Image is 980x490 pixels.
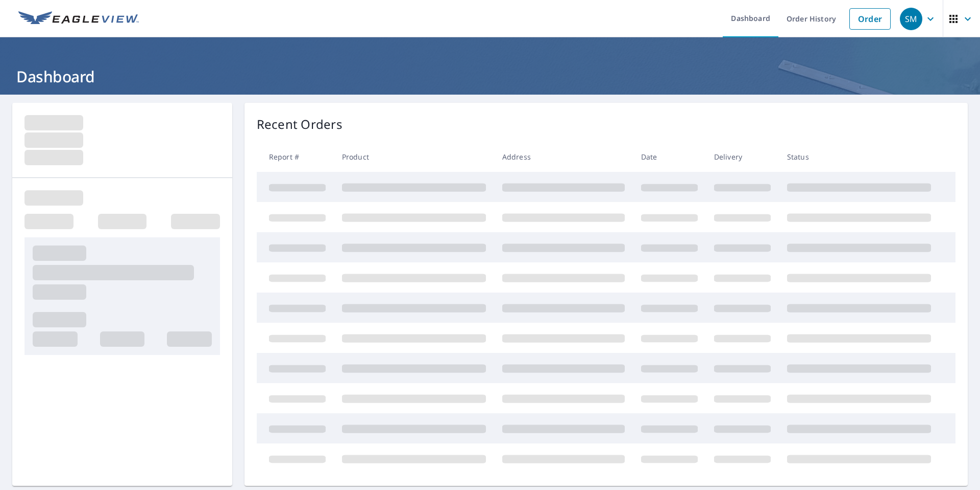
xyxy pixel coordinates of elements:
th: Report # [257,142,334,172]
h1: Dashboard [12,66,968,87]
th: Status [779,142,939,172]
div: SM [900,8,922,30]
p: Recent Orders [257,115,342,133]
img: EV Logo [18,11,139,27]
a: Order [849,8,891,30]
th: Delivery [706,142,779,172]
th: Product [334,142,494,172]
th: Address [494,142,633,172]
th: Date [633,142,706,172]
